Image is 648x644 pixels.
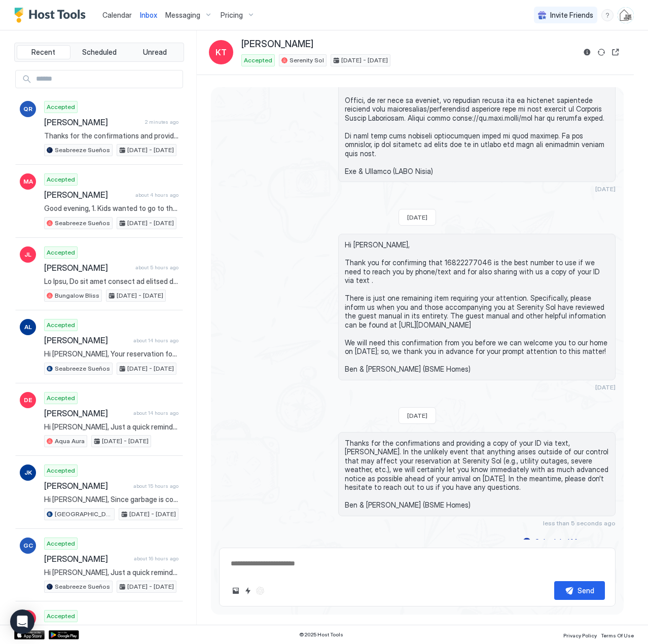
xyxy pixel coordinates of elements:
a: App Store [14,630,45,639]
span: Thanks for the confirmations and providing a copy of your ID via text, [PERSON_NAME]. In the unli... [345,439,609,510]
span: [DATE] [407,412,427,419]
span: DE [24,396,32,405]
input: Input Field [32,70,183,88]
button: Sync reservation [595,46,607,58]
a: Host Tools Logo [14,8,90,23]
div: Send [578,585,594,596]
button: Open reservation [609,46,622,58]
span: GC [23,541,33,550]
span: Seabreeze Sueños [55,219,110,228]
span: [DATE] - [DATE] [127,582,174,591]
button: Scheduled Messages [521,535,616,549]
span: about 14 hours ago [133,410,178,416]
span: about 15 hours ago [133,483,178,489]
span: about 16 hours ago [134,555,178,562]
span: AL [24,323,32,332]
button: Upload image [230,585,242,597]
span: QR [23,104,32,114]
span: [PERSON_NAME] [44,408,129,418]
span: JK [24,468,32,477]
span: [DATE] - [DATE] [117,291,163,300]
span: Accepted [47,248,75,257]
span: [DATE] [595,185,616,193]
span: JL [24,250,31,259]
span: Inbox [140,11,157,19]
span: Unread [143,48,167,57]
a: Calendar [102,10,132,20]
span: [PERSON_NAME] [44,481,129,491]
button: Scheduled [73,45,126,59]
span: [DATE] - [DATE] [127,146,174,155]
a: Google Play Store [49,630,79,639]
span: Hi [PERSON_NAME], Thank you for confirming that 16822277046 is the best number to use if we need ... [345,240,609,374]
div: Open Intercom Messenger [10,610,34,634]
span: Accepted [47,612,75,621]
span: Thanks for the confirmations and providing a copy of your ID via text, [PERSON_NAME]. Please don'... [44,131,178,140]
span: Hi [PERSON_NAME], Just a quick reminder that check-out from Seabreeze Sueños is [DATE] before 11A... [44,568,178,577]
button: Recent [17,45,70,59]
span: [DATE] - [DATE] [102,437,149,446]
span: [DATE] [407,213,427,221]
span: [DATE] - [DATE] [127,364,174,373]
span: Pricing [221,11,243,20]
span: less than 5 seconds ago [543,519,616,527]
span: Accepted [47,320,75,330]
span: MA [23,177,33,186]
a: Privacy Policy [563,629,597,640]
span: Seabreeze Sueños [55,146,110,155]
span: Serenity Sol [290,56,324,65]
span: Seabreeze Sueños [55,364,110,373]
button: Quick reply [242,585,254,597]
div: Scheduled Messages [535,536,604,547]
div: tab-group [14,43,184,62]
span: KT [215,46,227,58]
span: Recent [31,48,55,57]
span: [PERSON_NAME] [44,263,131,273]
span: [PERSON_NAME] [44,554,130,564]
span: about 14 hours ago [133,337,178,344]
span: Invite Friends [550,11,593,20]
span: Hi [PERSON_NAME], Just a quick reminder that check-out from [GEOGRAPHIC_DATA] is [DATE] before 11... [44,422,178,432]
span: © 2025 Host Tools [299,631,343,638]
span: Accepted [47,539,75,548]
span: Privacy Policy [563,632,597,638]
span: Accepted [47,393,75,403]
span: [PERSON_NAME] [44,190,131,200]
a: Inbox [140,10,157,20]
span: [GEOGRAPHIC_DATA] [55,510,112,519]
span: Calendar [102,11,132,19]
span: Messaging [165,11,200,20]
span: [PERSON_NAME] [241,39,313,50]
span: Seabreeze Sueños [55,582,110,591]
span: about 4 hours ago [135,192,178,198]
span: [DATE] [595,383,616,391]
span: [DATE] - [DATE] [341,56,388,65]
span: Bungalow Bliss [55,291,99,300]
span: Scheduled [82,48,117,57]
div: menu [601,9,614,21]
span: Hi [PERSON_NAME], Since garbage is collected for [GEOGRAPHIC_DATA] every [DATE] morning, would yo... [44,495,178,504]
button: Reservation information [581,46,593,58]
span: Hi [PERSON_NAME], Your reservation for Seabreeze Sueños has been revised to update the check-out ... [44,349,178,359]
span: Accepted [47,466,75,475]
span: Good evening, 1. Kids wanted to go to the beach 2. Yes 3. Yes 4. 5, no pets 5. No at all [44,204,178,213]
span: 2 minutes ago [145,119,178,125]
span: Terms Of Use [601,632,634,638]
span: Accepted [47,102,75,112]
span: [DATE] - [DATE] [127,219,174,228]
span: Accepted [47,175,75,184]
span: Accepted [244,56,272,65]
span: Lo Ipsu, Do sit amet consect ad elitsed doe te Incididu Utlab etd magnaa en adminim ven qui nostr... [44,277,178,286]
span: [PERSON_NAME] [44,117,141,127]
span: Aqua Aura [55,437,85,446]
span: [PERSON_NAME] [44,335,129,345]
a: Terms Of Use [601,629,634,640]
span: about 5 hours ago [135,264,178,271]
span: [DATE] - [DATE] [129,510,176,519]
div: User profile [618,7,634,23]
button: Unread [128,45,182,59]
button: Send [554,581,605,600]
